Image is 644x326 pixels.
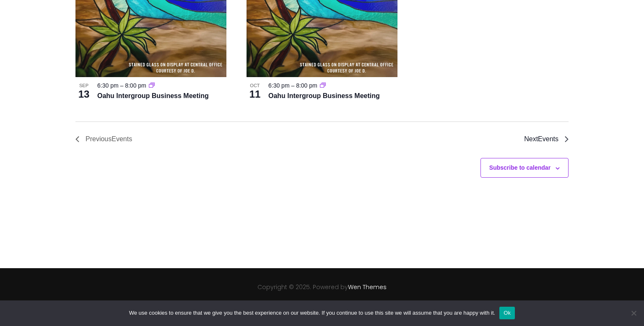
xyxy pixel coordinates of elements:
p: Copyright © 2025. Powered by [32,283,612,292]
span: 11 [247,87,263,101]
span: Oct [247,82,263,89]
span: No [629,309,638,317]
a: Oahu Intergroup Business Meeting [97,92,209,99]
a: Previous Events [75,134,132,145]
a: Next Events [524,134,569,145]
span: Next [524,134,558,145]
time: 6:30 pm [268,82,290,89]
span: – [120,82,123,89]
span: We use cookies to ensure that we give you the best experience on our website. If you continue to ... [129,309,495,317]
time: 6:30 pm [97,82,119,89]
time: 8:00 pm [296,82,317,89]
time: 8:00 pm [125,82,146,89]
span: 13 [75,87,92,101]
button: Subscribe to calendar [489,164,551,171]
span: Previous [86,134,132,145]
span: Events [538,135,558,142]
button: Ok [499,307,515,319]
span: Events [112,135,132,142]
a: Oahu Intergroup Business Meeting [268,92,380,99]
span: Sep [75,82,92,89]
span: – [291,82,294,89]
a: Wen Themes [348,283,387,291]
a: Event series: Oahu Intergroup Business Meeting [149,82,155,89]
a: Event series: Oahu Intergroup Business Meeting [320,82,326,89]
